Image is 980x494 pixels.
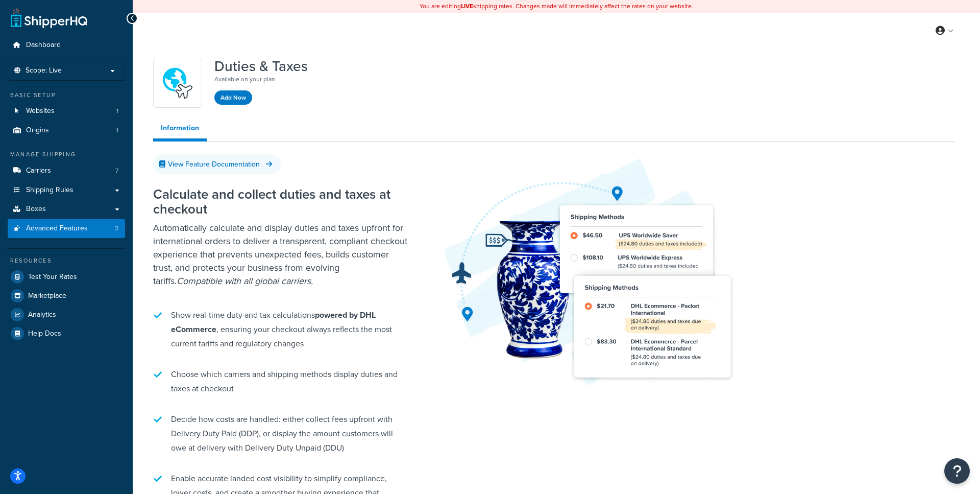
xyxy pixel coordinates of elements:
li: Advanced Features [8,219,125,238]
li: Carriers [8,161,125,180]
div: Manage Shipping [8,150,125,159]
a: Carriers7 [8,161,125,180]
a: Advanced Features3 [8,219,125,238]
h1: Duties & Taxes [214,59,308,74]
p: Available on your plan [214,74,308,84]
a: Websites1 [8,102,125,121]
li: Choose which carriers and shipping methods display duties and taxes at checkout [153,362,408,401]
a: Analytics [8,305,125,324]
span: Help Docs [28,330,61,338]
span: 1 [116,126,118,135]
div: Basic Setup [8,91,125,100]
a: Origins1 [8,121,125,140]
p: Automatically calculate and display duties and taxes upfront for international orders to deliver ... [153,221,408,288]
a: Marketplace [8,287,125,305]
span: Boxes [26,205,46,214]
img: Duties & Taxes [439,156,745,387]
button: Add Now [214,90,252,105]
i: Compatible with all global carriers. [177,274,313,288]
a: View Feature Documentation [153,154,281,174]
span: 3 [115,224,118,233]
li: Origins [8,121,125,140]
a: Information [153,118,207,142]
li: Websites [8,102,125,121]
span: Marketplace [28,292,66,300]
a: Help Docs [8,324,125,343]
span: Dashboard [26,41,61,50]
a: Test Your Rates [8,268,125,286]
li: Show real-time duty and tax calculations , ensuring your checkout always reflects the most curren... [153,303,408,356]
div: Resources [8,256,125,265]
h2: Calculate and collect duties and taxes at checkout [153,187,408,216]
a: Dashboard [8,36,125,55]
a: Boxes [8,200,125,219]
li: Decide how costs are handled: either collect fees upfront with Delivery Duty Paid (DDP), or displ... [153,407,408,460]
span: Origins [26,126,49,135]
span: Carriers [26,167,51,175]
a: Shipping Rules [8,181,125,200]
span: Advanced Features [26,224,88,233]
span: Scope: Live [26,66,62,75]
button: Open Resource Center [944,458,970,484]
img: icon-duo-feat-landed-cost-7136b061.png [160,65,195,101]
span: Websites [26,107,55,115]
span: 1 [116,107,118,115]
span: Shipping Rules [26,186,73,195]
span: Analytics [28,311,56,319]
span: Test Your Rates [28,273,77,281]
span: 7 [115,167,118,175]
b: LIVE [461,2,473,11]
